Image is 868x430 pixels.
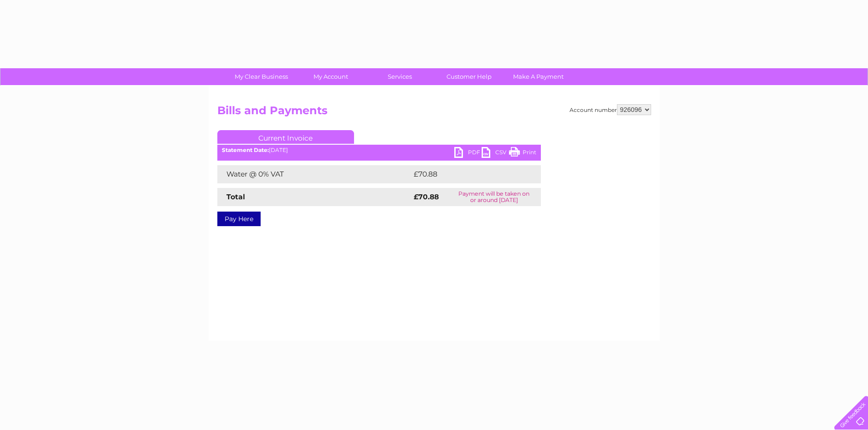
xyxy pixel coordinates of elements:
[222,147,269,153] b: Statement Date:
[217,104,651,121] h2: Bills and Payments
[217,130,354,144] a: Current Invoice
[447,188,540,206] td: Payment will be taken on or around [DATE]
[217,212,261,226] a: Pay Here
[362,68,437,85] a: Services
[454,147,482,160] a: PDF
[217,165,411,183] td: Water @ 0% VAT
[570,104,651,115] div: Account number
[431,68,507,85] a: Customer Help
[414,192,439,201] strong: £70.88
[509,147,536,160] a: Print
[217,147,541,153] div: [DATE]
[226,192,245,201] strong: Total
[411,165,523,183] td: £70.88
[293,68,368,85] a: My Account
[482,147,509,160] a: CSV
[501,68,576,85] a: Make A Payment
[224,68,299,85] a: My Clear Business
